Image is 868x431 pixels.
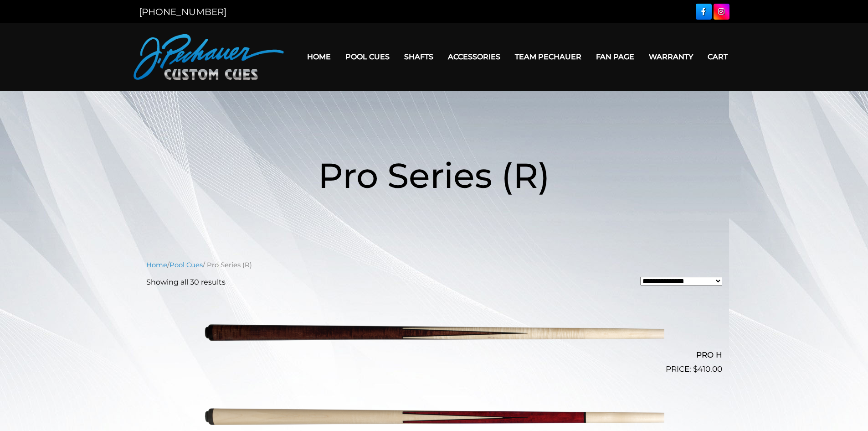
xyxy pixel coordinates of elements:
[134,34,284,80] img: Pechauer Custom Cues
[204,295,664,372] img: PRO H
[146,261,167,269] a: Home
[318,154,550,197] span: Pro Series (R)
[338,45,397,68] a: Pool Cues
[640,277,722,286] select: Shop order
[693,364,722,374] bdi: 410.00
[700,45,735,68] a: Cart
[441,45,508,68] a: Accessories
[169,261,203,269] a: Pool Cues
[146,277,226,288] p: Showing all 30 results
[642,45,700,68] a: Warranty
[146,347,722,363] h2: PRO H
[508,45,589,68] a: Team Pechauer
[397,45,441,68] a: Shafts
[589,45,642,68] a: Fan Page
[146,260,722,270] nav: Breadcrumb
[300,45,338,68] a: Home
[139,6,226,17] a: [PHONE_NUMBER]
[693,364,698,374] span: $
[146,295,722,375] a: PRO H $410.00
